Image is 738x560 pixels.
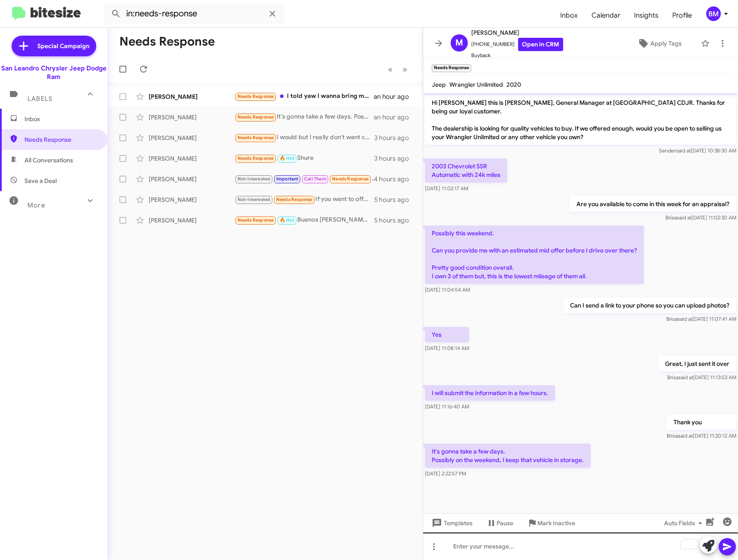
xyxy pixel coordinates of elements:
span: Needs Response [238,135,274,140]
span: [DATE] 11:08:14 AM [425,345,469,351]
button: Previous [383,61,398,78]
a: Inbox [553,3,585,28]
p: Thank you [667,414,736,430]
span: 🔥 Hot [280,217,294,223]
a: Open in CRM [518,38,563,51]
div: It's gonna take a few days. Possibly on the weekend, I keep that vehicle in storage. [235,112,374,122]
div: [PERSON_NAME] [149,113,235,122]
div: 3 hours ago [374,134,416,142]
div: I told yaw I wanna bring my 23 Charger SXT for a 23 RT and I have pre approval from Cap One [235,91,374,101]
button: Templates [423,515,479,531]
small: Needs Response [432,64,471,72]
span: Needs Response [238,155,274,161]
span: [DATE] 11:16:40 AM [425,403,469,410]
div: [PERSON_NAME] [149,195,235,204]
p: Can I send a link to your phone so you can upload photos? [563,298,736,313]
span: Needs Response [238,94,274,99]
button: BM [699,6,729,21]
span: Templates [430,515,473,531]
button: Pause [479,515,520,531]
span: Jeep [432,81,446,88]
div: [PERSON_NAME] [149,216,235,225]
span: Mark Inactive [537,515,575,531]
p: I will submit the information in a few hours. [425,385,555,401]
span: All Conversations [24,156,73,164]
p: Great, I just sent it over [658,356,736,371]
span: Brisa [DATE] 11:13:53 AM [667,374,736,380]
span: 🔥 Hot [280,155,294,161]
span: Needs Response [238,217,274,223]
span: [PHONE_NUMBER] [471,38,563,51]
span: said at [676,147,691,154]
div: [PERSON_NAME] [149,154,235,163]
span: said at [677,316,692,322]
span: Not-Interested [238,176,271,182]
div: Shure [235,153,374,163]
span: Needs Response [238,114,274,120]
div: If you want to offer for that I'd be willing to listen [235,195,374,204]
span: M [455,36,463,50]
div: Can you call me [235,174,374,184]
input: Search [104,3,284,24]
p: Hi [PERSON_NAME] this is [PERSON_NAME], General Manager at [GEOGRAPHIC_DATA] CDJR. Thanks for bei... [425,95,736,145]
span: [DATE] 11:04:54 AM [425,286,470,293]
span: Sender [DATE] 10:38:30 AM [659,147,736,154]
span: Save a Deal [24,177,57,185]
div: To enrich screen reader interactions, please activate Accessibility in Grammarly extension settings [423,533,738,560]
a: Profile [665,3,699,28]
p: Are you available to come in this week for an appraisal? [570,196,736,212]
span: Pause [497,515,513,531]
div: [PERSON_NAME] [149,92,235,101]
div: 5 hours ago [374,216,416,225]
span: Call Them [304,176,326,182]
span: said at [678,374,693,380]
a: Insights [627,3,665,28]
span: Not-Interested [238,197,271,202]
h1: Needs Response [119,35,215,49]
span: » [403,64,407,75]
span: [PERSON_NAME] [471,27,563,38]
span: Brisa [DATE] 11:02:30 AM [665,214,736,221]
span: Needs Response [332,176,369,182]
div: 5 hours ago [374,195,416,204]
span: Brisa [DATE] 11:20:12 AM [667,432,736,439]
span: Auto Fields [664,515,705,531]
button: Mark Inactive [520,515,582,531]
div: 4 hours ago [374,175,416,183]
span: Needs Response [24,135,98,144]
span: [DATE] 11:02:17 AM [425,185,468,192]
a: Special Campaign [12,36,96,56]
div: [PERSON_NAME] [149,175,235,183]
span: « [388,64,393,75]
nav: Page navigation example [383,61,412,78]
div: BM [706,6,721,21]
button: Auto Fields [657,515,712,531]
span: Inbox [24,115,98,123]
span: Wrangler Unlimited [449,81,503,88]
span: Labels [27,95,52,103]
span: 2020 [506,81,521,88]
p: Yes [425,327,469,342]
span: Apply Tags [650,36,682,51]
p: 2003 Chevrolet SSR Automatic with 24k miles [425,158,507,183]
span: [DATE] 2:22:57 PM [425,470,466,477]
span: More [27,201,45,209]
div: an hour ago [374,92,416,101]
a: Calendar [585,3,627,28]
span: Special Campaign [37,42,89,50]
div: Buenos [PERSON_NAME] tiene buenas ofertas de carros [235,215,374,225]
div: an hour ago [374,113,416,122]
span: Brisa [DATE] 11:07:41 AM [666,316,736,322]
div: [PERSON_NAME] [149,134,235,142]
span: said at [678,432,693,439]
span: Needs Response [276,197,313,202]
p: Possibly this weekend. Can you provide me with an estimated mid offer before I drive over there? ... [425,225,644,284]
div: 3 hours ago [374,154,416,163]
span: said at [677,214,692,221]
span: Important [276,176,299,182]
span: Buyback [471,51,563,60]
